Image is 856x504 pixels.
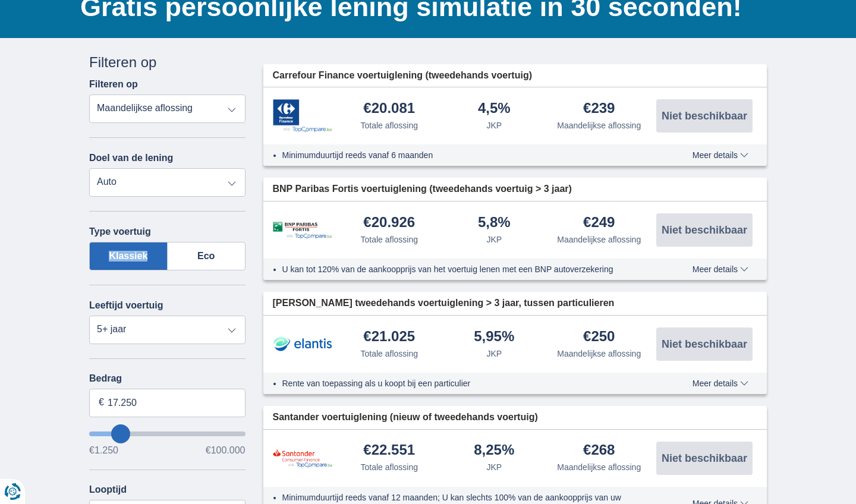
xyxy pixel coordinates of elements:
[684,264,757,274] button: Meer details
[273,182,572,196] span: BNP Paribas Fortis voertuiglening (tweedehands voertuig > 3 jaar)
[662,225,747,235] span: Niet beschikbaar
[273,99,332,133] img: product.pl.alt Carrefour Finance
[273,449,332,467] img: product.pl.alt Santander
[656,213,753,247] button: Niet beschikbaar
[583,443,615,459] div: €268
[693,265,748,273] span: Meer details
[363,329,415,345] div: €21.025
[89,226,151,237] label: Type voertuig
[89,484,127,495] label: Looptijd
[168,242,246,270] label: Eco
[273,329,332,359] img: product.pl.alt Elantis
[99,396,104,409] span: €
[486,234,502,245] div: JKP
[89,300,163,311] label: Leeftijd voertuig
[273,222,332,239] img: product.pl.alt BNP Paribas Fortis
[89,52,246,73] div: Filteren op
[557,234,641,245] div: Maandelijkse aflossing
[363,101,415,117] div: €20.081
[363,443,415,459] div: €22.551
[557,348,641,360] div: Maandelijkse aflossing
[474,443,514,459] div: 8,25%
[486,348,502,360] div: JKP
[557,461,641,473] div: Maandelijkse aflossing
[583,329,615,345] div: €250
[486,119,502,131] div: JKP
[656,99,753,133] button: Niet beschikbaar
[662,339,747,349] span: Niet beschikbaar
[583,215,615,231] div: €249
[360,119,418,131] div: Totale aflossing
[360,461,418,473] div: Totale aflossing
[89,373,246,384] label: Bedrag
[662,111,747,121] span: Niet beschikbaar
[273,69,533,83] span: Carrefour Finance voertuiglening (tweedehands voertuig)
[206,446,246,455] span: €100.000
[89,242,168,270] label: Klassiek
[89,431,246,436] input: wantToBorrow
[693,379,748,388] span: Meer details
[89,79,138,90] label: Filteren op
[684,150,757,160] button: Meer details
[89,153,173,163] label: Doel van de lening
[684,379,757,388] button: Meer details
[273,297,615,310] span: [PERSON_NAME] tweedehands voertuiglening > 3 jaar, tussen particulieren
[282,263,649,275] li: U kan tot 120% van de aankoopprijs van het voertuig lenen met een BNP autoverzekering
[360,348,418,360] div: Totale aflossing
[474,329,514,345] div: 5,95%
[583,101,615,117] div: €239
[656,442,753,475] button: Niet beschikbaar
[360,234,418,245] div: Totale aflossing
[662,453,747,464] span: Niet beschikbaar
[363,215,415,231] div: €20.926
[557,119,641,131] div: Maandelijkse aflossing
[282,149,649,161] li: Minimumduurtijd reeds vanaf 6 maanden
[693,151,748,159] span: Meer details
[89,446,118,455] span: €1.250
[282,377,649,389] li: Rente van toepassing als u koopt bij een particulier
[656,327,753,361] button: Niet beschikbaar
[478,215,511,231] div: 5,8%
[273,411,538,424] span: Santander voertuiglening (nieuw of tweedehands voertuig)
[486,461,502,473] div: JKP
[478,101,511,117] div: 4,5%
